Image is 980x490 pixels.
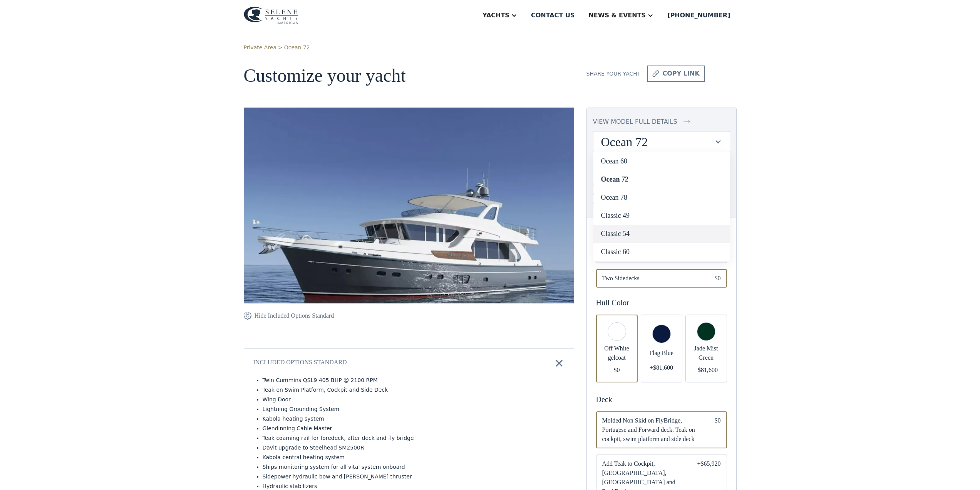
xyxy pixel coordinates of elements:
div: Yachts [482,11,509,20]
img: icon [554,358,565,369]
div: [PHONE_NUMBER] [667,11,730,20]
div: Included Options Standard [253,358,347,369]
a: Ocean 72 [593,170,730,189]
a: Classic 54 [593,225,730,243]
div: News & EVENTS [588,11,646,20]
div: $0 [715,416,721,444]
div: Hide Included Options Standard [255,311,334,320]
li: Sidepower hydraulic bow and [PERSON_NAME] thruster [263,473,565,481]
div: Ocean 72 [601,135,714,149]
span: Flag Blue [647,349,676,358]
span: Please note: [593,182,623,188]
li: Teak coaming rail for foredeck, after deck and fly bridge [263,434,565,442]
div: copy link [662,69,699,78]
a: copy link [647,66,704,82]
img: icon [244,311,251,320]
li: Twin Cummins QSL9 405 BHP @ 2100 RPM [263,376,565,384]
img: icon [652,69,659,78]
span: Two Sidedecks [602,274,702,283]
div: Contact us [531,11,575,20]
a: Ocean 78 [593,189,730,207]
li: Wing Door [263,396,565,404]
div: $0 [715,274,721,283]
a: Ocean 72 [284,44,310,52]
li: Kabola heating system [263,415,565,423]
div: Share your yacht [586,70,641,78]
li: Ships monitoring system for all vital system onboard [263,463,565,471]
img: logo [244,7,298,24]
li: Glendinning Cable Master [263,424,565,433]
a: Private Area [244,44,276,52]
span: Jade Mist Green [692,344,721,362]
li: Davit upgrade to Steelhead SM2500R [263,444,565,452]
div: +$81,600 [694,365,718,375]
div: Hull Color [596,297,727,308]
div: Prices in USD, and subject to change - please contact us for official quote. [593,180,730,208]
div: Deck [596,394,727,405]
li: Teak on Swim Platform, Cockpit and Side Deck [263,386,565,394]
li: Lightning Grounding System [263,405,565,413]
img: icon [683,117,690,126]
h1: Customize your yacht [244,66,574,86]
div: view model full details [593,117,677,126]
div: $0 [614,365,620,375]
a: Classic 60 [593,243,730,261]
a: Ocean 60 [593,152,730,170]
a: Classic 49 [593,207,730,225]
span: Molded Non Skid on FlyBridge, Portugese and Forward deck. Teak on cockpit, swim platform and side... [602,416,702,444]
div: +$81,600 [650,363,673,372]
span: Off White gelcoat [602,344,632,362]
a: view model full details [593,117,730,126]
a: Hide Included Options Standard [244,311,334,320]
div: Ocean 72 [593,131,730,152]
div: > [278,44,283,52]
nav: Ocean 72 [593,152,730,261]
li: Kabola central heating system [263,453,565,461]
